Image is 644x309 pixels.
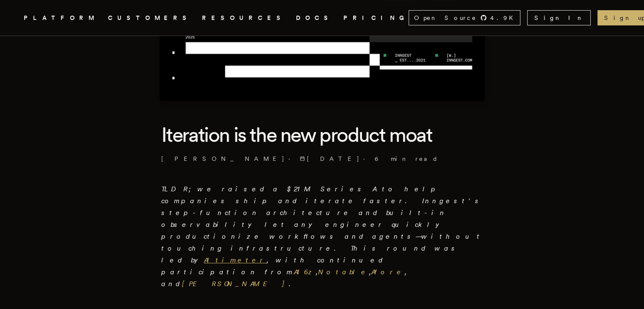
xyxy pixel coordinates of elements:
[343,13,409,23] a: PRICING
[161,121,483,148] h1: Iteration is the new product moat
[24,13,98,23] button: PLATFORM
[161,185,483,288] em: TLDR; we raised a $21M Series A to help companies ship and iterate faster. Inngest's step-functio...
[527,10,591,25] a: Sign In
[414,14,477,22] span: Open Source
[204,256,267,264] a: Altimeter
[371,268,405,276] a: Afore
[490,14,518,22] span: 4.9 K
[296,13,333,23] a: DOCS
[182,280,289,288] a: [PERSON_NAME]
[375,154,438,163] span: 6 min read
[202,13,286,23] button: RESOURCES
[161,154,483,163] p: · ·
[108,13,192,23] a: CUSTOMERS
[161,154,285,163] a: [PERSON_NAME]
[318,268,369,276] a: Notable
[300,154,360,163] span: [DATE]
[294,268,316,276] a: A16z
